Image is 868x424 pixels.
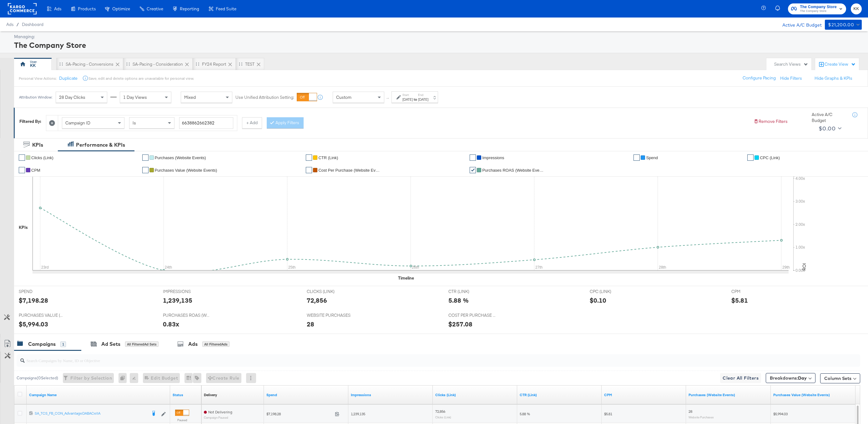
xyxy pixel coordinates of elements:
[163,320,179,329] div: 0.83x
[812,112,846,123] div: Active A/C Budget
[820,373,860,383] button: Column Sets
[133,120,136,126] span: Is
[780,75,802,81] button: Hide Filters
[125,341,159,347] div: All Filtered Ad Sets
[266,411,332,416] span: $7,198.28
[351,411,365,416] span: 1,239,135
[633,154,640,161] a: ✔
[66,61,114,67] div: SA-Pacing - Conversions
[196,62,199,66] div: Drag to reorder tab
[31,168,40,173] span: CPM
[307,296,327,305] div: 72,856
[76,141,125,149] div: Performance & KPIs
[435,409,445,414] span: 72,856
[470,167,476,173] a: ✔
[35,411,147,416] div: SA_TCS_FB_CON_AdvantageDABACellA
[19,312,66,318] span: PURCHASES VALUE (WEBSITE EVENTS)
[798,375,807,381] b: Day
[747,154,754,161] a: ✔
[318,168,381,173] span: Cost Per Purchase (Website Events)
[184,94,196,100] span: Mixed
[19,225,28,230] div: KPIs
[819,124,835,133] div: $0.00
[35,411,147,417] a: SA_TCS_FB_CON_AdvantageDABACellA
[435,415,451,419] sub: Clicks (Link)
[266,392,346,397] a: The total amount spent to date.
[123,94,147,100] span: 1 Day Views
[59,75,78,81] button: Duplicate
[788,3,846,14] button: The Company StoreThe Company Store
[604,411,612,416] span: $5.81
[413,97,418,102] strong: to
[25,352,780,364] input: Search Campaigns by Name, ID or Objective
[19,296,48,305] div: $7,198.28
[112,6,130,11] span: Optimize
[101,341,120,348] div: Ad Sets
[19,289,66,295] span: SPEND
[173,392,199,397] a: Shows the current state of your Ad Campaign.
[242,117,262,129] button: + Add
[766,373,815,383] button: Breakdowns:Day
[204,416,232,419] sub: Campaign Paused
[385,97,391,99] span: ↑
[147,6,163,11] span: Creative
[590,289,637,295] span: CPC (LINK)
[14,40,860,50] div: The Company Store
[689,415,714,419] sub: Website Purchases
[448,289,495,295] span: CTR (LINK)
[825,61,856,68] div: Create View
[520,392,599,397] a: The number of clicks received on a link in your ad divided by the number of impressions.
[336,94,351,100] span: Custom
[19,320,48,329] div: $5,994.03
[774,61,808,67] div: Search Views
[470,154,476,161] a: ✔
[28,341,56,348] div: Campaigns
[29,392,168,397] a: Your campaign name.
[590,296,606,305] div: $0.10
[435,392,515,397] a: The number of clicks on links appearing on your ad or Page that direct people to your sites off F...
[60,341,66,347] div: 1
[142,154,149,161] a: ✔
[418,93,428,97] label: End:
[448,320,472,329] div: $257.08
[175,418,189,422] label: Paused
[239,62,242,66] div: Drag to reorder tab
[307,320,314,329] div: 28
[482,155,504,160] span: Impressions
[163,289,210,295] span: IMPRESSIONS
[180,6,199,11] span: Reporting
[689,392,768,397] a: The number of times a purchase was made tracked by your Custom Audience pixel on your website aft...
[54,6,61,11] span: Ads
[179,117,233,129] input: Enter a search term
[88,76,194,81] div: Save, edit and delete options are unavailable for personal view.
[800,4,837,10] span: The Company Store
[142,167,149,173] a: ✔
[30,63,36,68] div: KK
[32,141,43,149] div: KPIs
[202,341,230,347] div: All Filtered Ads
[731,289,778,295] span: CPM
[815,75,852,81] button: Hide Graphs & KPIs
[720,373,761,383] button: Clear All Filters
[119,373,130,383] div: 0
[773,392,853,397] a: The total value of the purchase actions tracked by your Custom Audience pixel on your website aft...
[78,6,96,11] span: Products
[202,61,226,67] div: FY24 Report
[351,392,430,397] a: The number of times your ad was served. On mobile apps an ad is counted as served the first time ...
[754,119,788,124] button: Remove Filters
[689,409,692,414] span: 28
[65,120,90,126] span: Campaign ID
[307,289,354,295] span: CLICKS (LINK)
[731,296,748,305] div: $5.81
[398,275,414,281] div: Timeline
[318,155,338,160] span: CTR (Link)
[163,296,192,305] div: 1,239,135
[19,167,25,173] a: ✔
[482,168,545,173] span: Purchases ROAS (Website Events)
[126,62,130,66] div: Drag to reorder tab
[646,155,658,160] span: Spend
[133,61,183,67] div: SA-Pacing - Consideration
[13,22,22,27] span: /
[800,9,837,14] span: The Company Store
[723,374,759,382] span: Clear All Filters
